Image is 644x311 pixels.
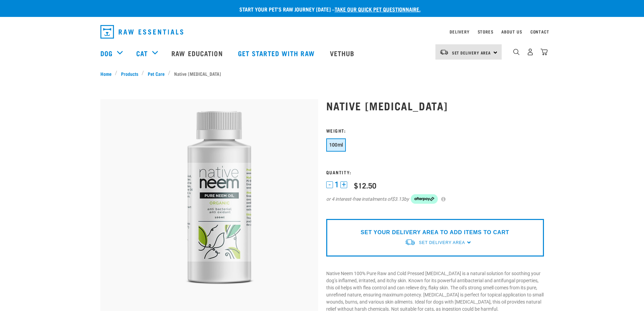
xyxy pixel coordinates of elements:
nav: dropdown navigation [95,22,549,41]
h1: Native [MEDICAL_DATA] [326,99,544,112]
a: Cat [136,48,148,58]
h3: Quantity: [326,170,544,175]
span: Set Delivery Area [452,51,491,54]
a: Dog [100,48,113,58]
img: van-moving.png [439,49,449,55]
button: - [326,181,333,188]
span: 1 [335,181,339,188]
a: Home [100,70,115,77]
a: Stores [478,30,494,33]
div: $12.50 [354,181,376,190]
a: Contact [530,30,549,33]
a: Pet Care [144,70,168,77]
a: take our quick pet questionnaire. [335,7,421,10]
a: Vethub [323,40,363,67]
span: 100ml [329,142,343,148]
span: Set Delivery Area [419,240,465,245]
span: $3.13 [392,196,404,203]
h3: Weight: [326,128,544,133]
a: Products [117,70,142,77]
a: Delivery [450,30,469,33]
a: Get started with Raw [231,40,323,67]
img: Afterpay [411,194,438,204]
img: home-icon-1@2x.png [513,49,520,55]
a: Raw Education [165,40,231,67]
img: user.png [527,48,534,55]
a: About Us [501,30,522,33]
img: home-icon@2x.png [541,48,548,55]
p: SET YOUR DELIVERY AREA TO ADD ITEMS TO CART [361,228,509,237]
img: Raw Essentials Logo [100,25,183,39]
nav: breadcrumbs [100,70,544,77]
div: or 4 interest-free instalments of by [326,194,544,204]
img: van-moving.png [405,239,415,246]
button: + [340,181,347,188]
button: 100ml [326,138,346,152]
